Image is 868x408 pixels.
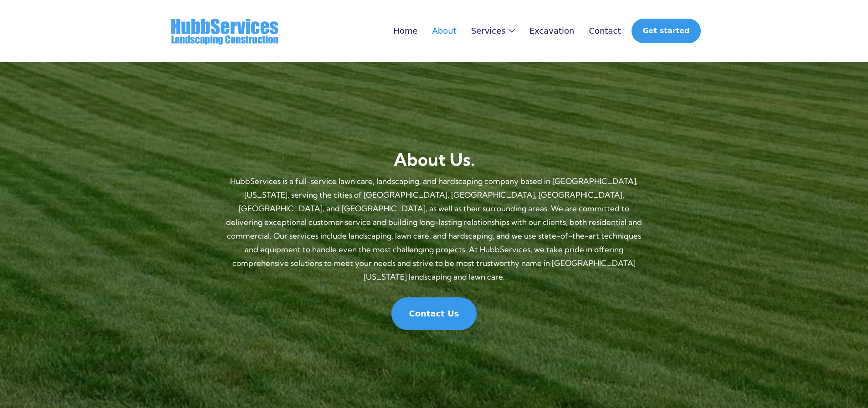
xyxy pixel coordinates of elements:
img: Icon Rounded Chevron Dark - BRIX Templates [508,29,515,33]
img: HubbServices and HubbLawns Logo [168,15,282,47]
a: Get started [632,19,700,43]
a: Home [393,26,417,36]
a: Contact [589,26,621,36]
a: Contact Us [391,297,476,330]
h1: About Us. [220,150,648,170]
div: Services [471,26,515,36]
div: Services [471,26,506,36]
a: home [168,15,282,47]
a: Excavation [529,26,575,36]
p: HubbServices is a full-service lawn care, landscaping, and hardscaping company based in [GEOGRAPH... [220,174,648,284]
a: About [432,26,457,36]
